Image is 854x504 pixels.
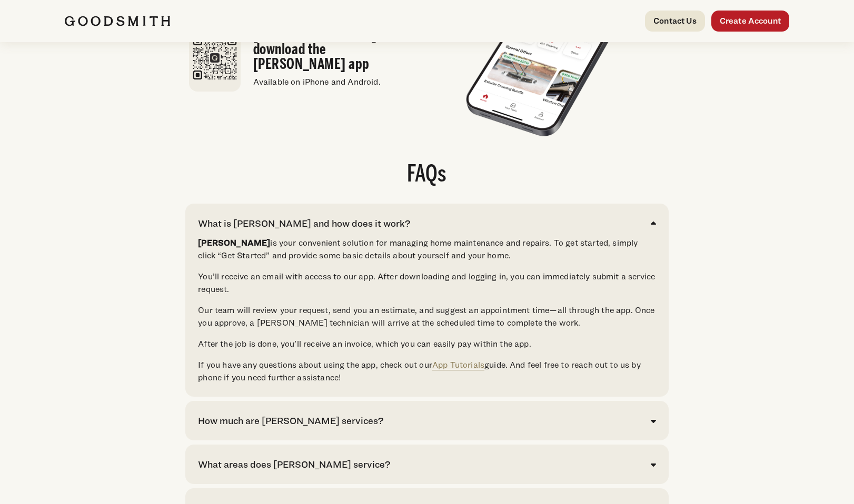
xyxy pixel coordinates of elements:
[65,16,170,26] img: Goodsmith
[198,238,270,248] strong: [PERSON_NAME]
[432,360,484,370] a: App Tutorials
[711,11,789,32] a: Create Account
[198,270,656,296] p: You’ll receive an email with access to our app. After downloading and logging in, you can immedia...
[185,164,668,187] h2: FAQs
[198,414,383,428] div: How much are [PERSON_NAME] services?
[198,237,656,262] p: is your convenient solution for managing home maintenance and repairs. To get started, simply cli...
[253,76,416,88] p: Available on iPhone and Android.
[198,304,656,329] p: Our team will review your request, send you an estimate, and suggest an appointment time—all thro...
[198,457,390,471] div: What areas does [PERSON_NAME] service?
[198,216,410,230] div: What is [PERSON_NAME] and how does it work?
[198,359,656,384] p: If you have any questions about using the app, check out our guide. And feel free to reach out to...
[253,27,416,72] h3: [DEMOGRAPHIC_DATA] to download the [PERSON_NAME] app
[645,11,705,32] a: Contact Us
[198,338,656,350] p: After the job is done, you’ll receive an invoice, which you can easily pay within the app.
[189,24,241,92] img: Goodsmith app download QR code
